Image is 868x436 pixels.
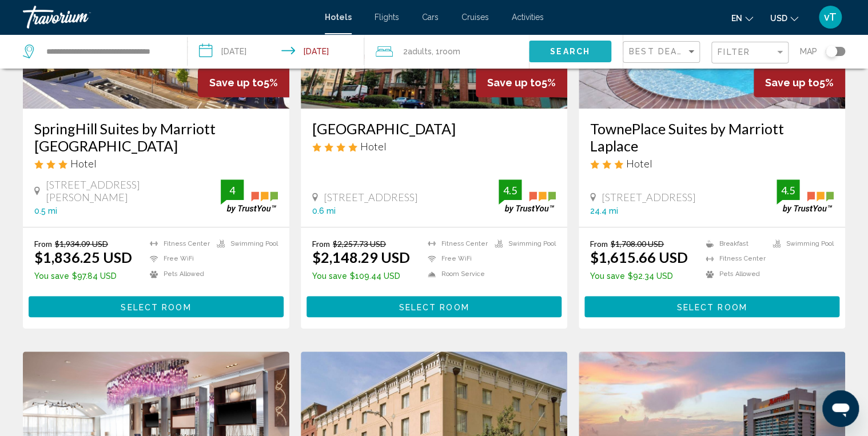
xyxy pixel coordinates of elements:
span: You save [312,271,347,281]
img: trustyou-badge.svg [777,179,834,213]
div: 3 star Hotel [590,157,834,170]
span: Save up to [209,77,264,89]
p: $92.34 USD [590,271,688,281]
li: Swimming Pool [489,239,556,249]
span: Filter [718,47,750,57]
button: Change currency [770,10,798,26]
a: Select Room [306,299,562,311]
ins: $2,148.29 USD [312,249,410,266]
ins: $1,615.66 USD [590,249,688,266]
span: 0.6 mi [312,206,336,215]
a: Cruises [461,13,489,22]
button: Select Room [306,296,562,317]
a: Select Room [584,299,839,311]
img: trustyou-badge.svg [221,179,278,213]
a: TownePlace Suites by Marriott Laplace [590,120,834,154]
span: Save up to [487,77,541,89]
span: Search [550,47,590,57]
button: Travelers: 2 adults, 0 children [364,34,529,69]
ins: $1,836.25 USD [34,249,132,266]
span: 24.4 mi [590,206,618,215]
span: USD [770,14,787,23]
span: Hotel [626,157,652,170]
div: 4.5 [777,183,799,197]
div: 4 [221,183,244,197]
span: Hotel [360,140,387,153]
a: Activities [512,13,544,22]
del: $1,934.09 USD [55,239,108,249]
img: trustyou-badge.svg [499,179,556,213]
button: Search [529,41,611,62]
div: 5% [476,68,567,97]
span: Select Room [676,302,747,311]
button: User Menu [815,5,845,29]
iframe: Button to launch messaging window [822,390,859,427]
a: [GEOGRAPHIC_DATA] [312,120,556,137]
span: Select Room [121,302,191,311]
div: 4.5 [499,183,521,197]
button: Filter [711,41,789,65]
a: Hotels [325,13,352,22]
span: vT [824,11,837,23]
span: Hotel [70,157,97,170]
span: You save [590,271,625,281]
div: 5% [198,68,289,97]
li: Swimming Pool [767,239,834,249]
a: Cars [422,13,439,22]
span: Select Room [399,302,469,311]
span: [STREET_ADDRESS][PERSON_NAME] [46,178,221,203]
li: Fitness Center [700,254,767,264]
li: Pets Allowed [700,269,767,279]
p: $109.44 USD [312,271,410,281]
span: 0.5 mi [34,206,57,215]
button: Select Room [584,296,839,317]
button: Check-in date: Feb 13, 2026 Check-out date: Feb 18, 2026 [188,34,364,69]
a: Travorium [23,6,313,29]
span: From [590,239,608,249]
a: Select Room [29,299,284,311]
button: Toggle map [817,46,845,57]
span: 2 [403,43,432,59]
span: You save [34,271,69,281]
span: From [34,239,52,249]
mat-select: Sort by [629,47,696,57]
p: $97.84 USD [34,271,132,281]
li: Pets Allowed [144,269,211,279]
del: $1,708.00 USD [611,239,664,249]
div: 4 star Hotel [312,140,556,153]
span: Save up to [765,77,819,89]
button: Select Room [29,296,284,317]
li: Fitness Center [422,239,489,249]
span: Map [800,43,817,59]
span: [STREET_ADDRESS] [602,191,696,203]
a: Flights [375,13,399,22]
li: Free WiFi [144,254,211,264]
li: Free WiFi [422,254,489,264]
span: Adults [408,47,432,56]
li: Fitness Center [144,239,211,249]
li: Room Service [422,269,489,279]
span: , 1 [432,43,460,59]
li: Breakfast [700,239,767,249]
div: 3 star Hotel [34,157,278,170]
span: Best Deals [629,47,689,56]
span: [STREET_ADDRESS] [324,191,418,203]
button: Change language [731,10,753,26]
a: SpringHill Suites by Marriott [GEOGRAPHIC_DATA] [34,120,278,154]
li: Swimming Pool [211,239,278,249]
span: From [312,239,330,249]
span: en [731,14,742,23]
del: $2,257.73 USD [333,239,386,249]
div: 5% [754,68,845,97]
span: Room [440,47,460,56]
